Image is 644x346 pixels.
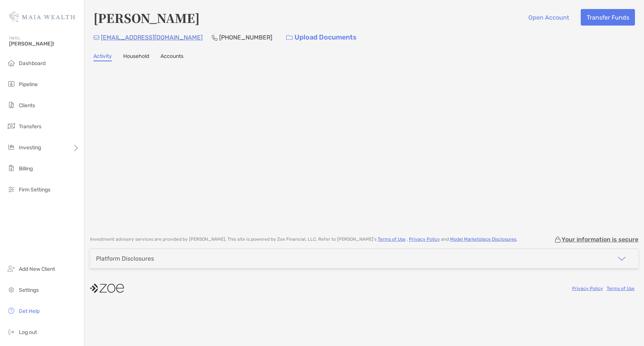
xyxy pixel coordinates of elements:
img: icon arrow [617,254,626,263]
img: get-help icon [7,306,16,315]
img: button icon [286,35,293,40]
a: Terms of Use [607,286,635,291]
p: [EMAIL_ADDRESS][DOMAIN_NAME] [101,33,203,42]
div: Platform Disclosures [96,255,154,262]
img: firm-settings icon [7,185,16,194]
a: Upload Documents [281,29,362,46]
a: Privacy Policy [572,286,603,291]
span: Clients [19,102,35,109]
img: pipeline icon [7,79,16,88]
a: Terms of Use [378,237,406,242]
a: Household [123,53,149,61]
h4: [PERSON_NAME] [93,9,200,26]
span: Pipeline [19,81,38,88]
img: investing icon [7,143,16,152]
p: [PHONE_NUMBER] [219,33,272,42]
span: Investing [19,144,41,151]
img: settings icon [7,285,16,294]
span: Billing [19,165,33,172]
span: Transfers [19,123,41,130]
img: billing icon [7,164,16,173]
p: Investment advisory services are provided by [PERSON_NAME] . This site is powered by Zoe Financia... [90,237,517,242]
span: Log out [19,329,37,335]
img: dashboard icon [7,58,16,67]
a: Accounts [160,53,183,61]
span: Dashboard [19,60,46,67]
img: logout icon [7,327,16,336]
span: [PERSON_NAME]! [9,41,79,47]
img: Email Icon [93,35,99,40]
a: Activity [93,53,112,61]
img: Phone Icon [212,35,218,41]
span: Firm Settings [19,187,50,193]
a: Model Marketplace Disclosures [450,237,516,242]
img: transfers icon [7,121,16,131]
button: Transfer Funds [581,9,635,26]
img: add_new_client icon [7,264,16,273]
img: company logo [90,280,124,297]
span: Settings [19,287,39,293]
p: Your information is secure [562,236,638,243]
span: Add New Client [19,266,55,272]
img: Zoe Logo [9,3,75,30]
span: Get Help [19,308,40,314]
img: clients icon [7,100,16,109]
button: Open Account [522,9,575,26]
a: Privacy Policy [409,237,440,242]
